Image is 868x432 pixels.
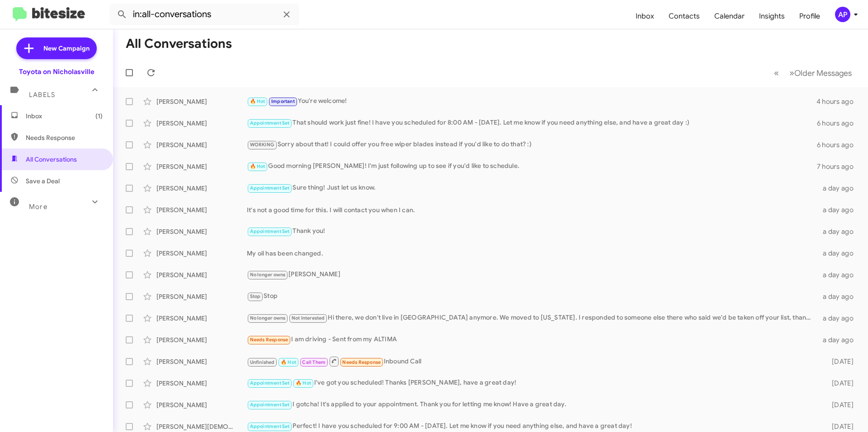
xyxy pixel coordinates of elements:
[156,379,247,388] div: [PERSON_NAME]
[29,203,47,211] span: More
[250,120,290,126] span: Appointment Set
[817,249,861,258] div: a day ago
[156,205,247,214] div: [PERSON_NAME]
[794,68,852,78] span: Older Messages
[817,205,861,214] div: a day ago
[769,64,857,82] nav: Page navigation example
[247,399,817,410] div: I gotcha! It's applied to your appointment. Thank you for letting me know! Have a great day.
[827,7,858,22] button: AP
[784,64,857,82] button: Next
[247,269,817,280] div: [PERSON_NAME]
[156,249,247,258] div: [PERSON_NAME]
[250,337,288,343] span: Needs Response
[661,3,707,29] a: Contacts
[250,293,261,299] span: Stop
[247,226,817,237] div: Thank you!
[817,422,861,431] div: [DATE]
[26,155,77,164] span: All Conversations
[156,97,247,106] div: [PERSON_NAME]
[156,119,247,128] div: [PERSON_NAME]
[156,292,247,301] div: [PERSON_NAME]
[250,98,265,104] span: 🔥 Hot
[156,357,247,366] div: [PERSON_NAME]
[792,3,827,29] a: Profile
[247,313,817,323] div: Hi there, we don't live in [GEOGRAPHIC_DATA] anymore. We moved to [US_STATE]. I responded to some...
[817,162,861,171] div: 7 hours ago
[156,422,247,431] div: [PERSON_NAME][DEMOGRAPHIC_DATA]
[817,184,861,193] div: a day ago
[250,185,290,191] span: Appointment Set
[247,378,817,388] div: I've got you scheduled! Thanks [PERSON_NAME], have a great day!
[16,37,97,59] a: New Campaign
[156,227,247,236] div: [PERSON_NAME]
[302,359,325,365] span: Call Them
[769,64,784,82] button: Previous
[817,357,861,366] div: [DATE]
[156,162,247,171] div: [PERSON_NAME]
[817,335,861,344] div: a day ago
[817,227,861,236] div: a day ago
[26,177,60,186] span: Save a Deal
[707,3,752,29] a: Calendar
[247,334,817,345] div: I am driving - Sent from my ALTIMA
[26,111,103,121] span: Inbox
[250,402,290,408] span: Appointment Set
[817,119,861,128] div: 6 hours ago
[247,421,817,432] div: Perfect! I have you scheduled for 9:00 AM - [DATE]. Let me know if you need anything else, and ha...
[250,359,275,365] span: Unfinished
[95,111,103,121] span: (1)
[156,184,247,193] div: [PERSON_NAME]
[250,163,265,169] span: 🔥 Hot
[156,314,247,323] div: [PERSON_NAME]
[126,37,232,51] h1: All Conversations
[247,183,817,193] div: Sure thing! Just let us know.
[628,3,661,29] a: Inbox
[271,98,295,104] span: Important
[789,67,794,79] span: »
[247,118,817,128] div: That should work just fine! I have you scheduled for 8:00 AM - [DATE]. Let me know if you need an...
[247,291,817,302] div: Stop
[247,96,816,107] div: You're welcome!
[156,335,247,344] div: [PERSON_NAME]
[281,359,296,365] span: 🔥 Hot
[247,249,817,258] div: My oil has been changed.
[26,133,103,142] span: Needs Response
[250,142,274,148] span: WORKING
[247,356,817,367] div: Inbound Call
[774,67,779,79] span: «
[835,7,850,22] div: AP
[817,314,861,323] div: a day ago
[156,140,247,149] div: [PERSON_NAME]
[817,379,861,388] div: [DATE]
[292,315,325,321] span: Not Interested
[156,270,247,279] div: [PERSON_NAME]
[816,97,861,106] div: 4 hours ago
[43,44,90,53] span: New Campaign
[250,423,290,429] span: Appointment Set
[250,380,290,386] span: Appointment Set
[156,400,247,409] div: [PERSON_NAME]
[817,270,861,279] div: a day ago
[296,380,311,386] span: 🔥 Hot
[109,4,299,25] input: Search
[342,359,381,365] span: Needs Response
[817,140,861,149] div: 6 hours ago
[817,292,861,301] div: a day ago
[29,91,55,99] span: Labels
[817,400,861,409] div: [DATE]
[247,161,817,172] div: Good morning [PERSON_NAME]! I'm just following up to see if you'd like to schedule.
[247,205,817,214] div: It's not a good time for this. I will contact you when I can.
[250,315,286,321] span: No longer owns
[19,67,94,76] div: Toyota on Nicholasville
[247,139,817,150] div: Sorry about that! I could offer you free wiper blades instead if you'd like to do that? :)
[250,272,286,278] span: No longer owns
[250,228,290,234] span: Appointment Set
[752,3,792,29] a: Insights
